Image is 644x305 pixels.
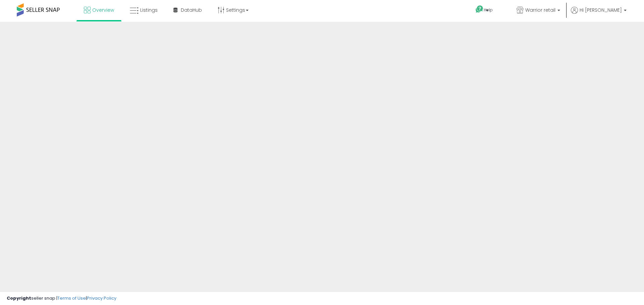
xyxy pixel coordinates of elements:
span: Hi [PERSON_NAME] [580,7,622,13]
span: Listings [140,7,158,13]
span: Overview [92,7,114,13]
span: DataHub [181,7,202,13]
i: Get Help [475,5,484,13]
a: Terms of Use [57,295,86,301]
strong: Copyright [7,295,31,301]
a: Privacy Policy [87,295,116,301]
span: Help [484,7,493,13]
span: Warrior retail [525,7,555,13]
div: seller snap | | [7,295,116,302]
a: Hi [PERSON_NAME] [571,7,627,20]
